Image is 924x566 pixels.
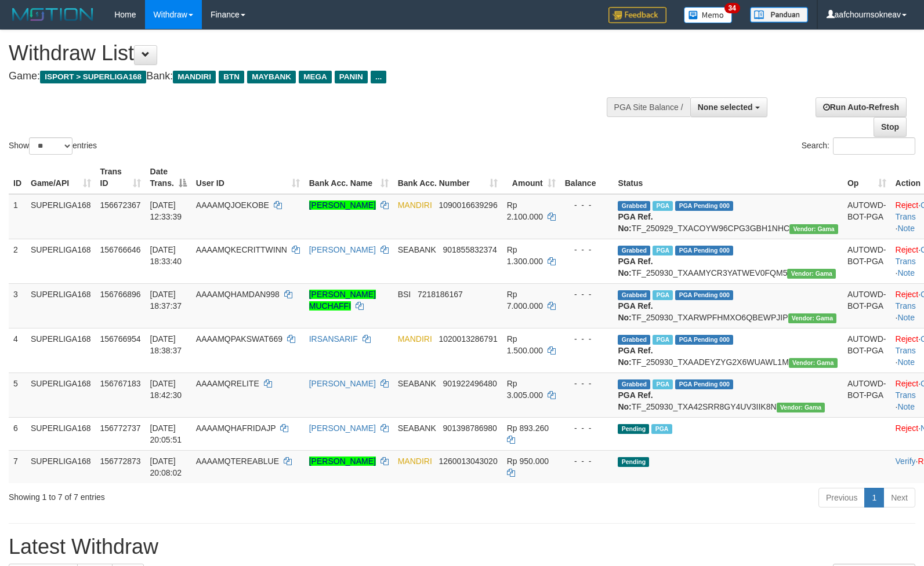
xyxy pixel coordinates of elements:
[843,194,891,239] td: AUTOWD-BOT-PGA
[502,161,560,194] th: Amount: activate to sort column ascending
[100,290,141,299] span: 156766896
[40,71,146,83] span: ISPORT > SUPERLIGA168
[26,283,96,328] td: SUPERLIGA168
[371,71,386,83] span: ...
[565,455,609,467] div: - - -
[560,161,614,194] th: Balance
[9,161,26,194] th: ID
[309,423,376,433] a: [PERSON_NAME]
[653,290,673,300] span: Marked by aafsengchandara
[507,423,549,433] span: Rp 893.260
[897,402,915,411] a: Note
[443,245,497,254] span: Copy 901855832374 to clipboard
[651,424,672,434] span: Marked by aafheankoy
[9,71,604,82] h4: Game: Bank:
[309,245,376,254] a: [PERSON_NAME]
[9,42,604,65] h1: Withdraw List
[398,379,436,388] span: SEABANK
[607,97,690,117] div: PGA Site Balance /
[26,328,96,373] td: SUPERLIGA168
[146,161,191,194] th: Date Trans.: activate to sort column descending
[896,334,919,344] a: Reject
[196,245,287,254] span: AAAAMQKECRITTWINN
[787,269,836,279] span: Vendor URL: https://trx31.1velocity.biz
[9,487,376,503] div: Showing 1 to 7 of 7 entries
[26,161,96,194] th: Game/API: activate to sort column ascending
[843,161,891,194] th: Op: activate to sort column ascending
[896,200,919,210] a: Reject
[618,457,649,467] span: Pending
[150,423,182,444] span: [DATE] 20:05:51
[896,423,919,433] a: Reject
[305,161,393,194] th: Bank Acc. Name: activate to sort column ascending
[9,535,915,558] h1: Latest Withdraw
[883,488,915,507] a: Next
[100,379,141,388] span: 156767183
[675,246,733,255] span: PGA Pending
[9,137,97,155] label: Show entries
[398,200,432,210] span: MANDIRI
[698,103,753,112] span: None selected
[100,245,141,254] span: 156766646
[618,390,653,411] b: PGA Ref. No:
[173,71,216,83] span: MANDIRI
[897,224,915,233] a: Note
[896,245,919,254] a: Reject
[191,161,305,194] th: User ID: activate to sort column ascending
[398,245,436,254] span: SEABANK
[618,379,650,389] span: Grabbed
[618,257,653,277] b: PGA Ref. No:
[675,335,733,345] span: PGA Pending
[789,224,838,234] span: Vendor URL: https://trx31.1velocity.biz
[788,313,837,323] span: Vendor URL: https://trx31.1velocity.biz
[897,357,915,367] a: Note
[398,457,432,466] span: MANDIRI
[9,239,26,283] td: 2
[613,239,842,283] td: TF_250930_TXAAMYCR3YATWEV0FQM5
[196,334,282,344] span: AAAAMQPAKSWAT669
[26,417,96,450] td: SUPERLIGA168
[96,161,146,194] th: Trans ID: activate to sort column ascending
[398,290,411,299] span: BSI
[335,71,368,83] span: PANIN
[100,200,141,210] span: 156672367
[309,290,376,311] a: [PERSON_NAME] MUCHAFFI
[789,358,838,368] span: Vendor URL: https://trx31.1velocity.biz
[896,457,916,466] a: Verify
[443,423,497,433] span: Copy 901398786980 to clipboard
[196,379,259,388] span: AAAAMQRELITE
[196,290,280,299] span: AAAAMQHAMDAN998
[393,161,502,194] th: Bank Acc. Number: activate to sort column ascending
[439,334,497,344] span: Copy 1020013286791 to clipboard
[9,417,26,450] td: 6
[613,373,842,417] td: TF_250930_TXA42SRR8GY4UV3IIK8N
[690,97,767,117] button: None selected
[9,194,26,239] td: 1
[9,283,26,328] td: 3
[247,71,296,83] span: MAYBANK
[418,290,463,299] span: Copy 7218186167 to clipboard
[565,199,609,211] div: - - -
[9,450,26,483] td: 7
[675,201,733,211] span: PGA Pending
[26,450,96,483] td: SUPERLIGA168
[864,488,884,507] a: 1
[618,246,650,255] span: Grabbed
[309,200,376,210] a: [PERSON_NAME]
[150,200,182,221] span: [DATE] 12:33:39
[196,457,279,466] span: AAAAMQTEREABLUE
[618,290,650,300] span: Grabbed
[613,328,842,373] td: TF_250930_TXAADEYZYG2X6WUAWL1M
[618,335,650,345] span: Grabbed
[507,245,543,266] span: Rp 1.300.000
[565,289,609,300] div: - - -
[896,379,919,388] a: Reject
[26,373,96,417] td: SUPERLIGA168
[219,71,244,83] span: BTN
[618,212,653,233] b: PGA Ref. No:
[507,457,549,466] span: Rp 950.000
[843,373,891,417] td: AUTOWD-BOT-PGA
[150,334,182,355] span: [DATE] 18:38:37
[613,283,842,328] td: TF_250930_TXARWPFHMXO6QBEWPJIP
[150,290,182,311] span: [DATE] 18:37:37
